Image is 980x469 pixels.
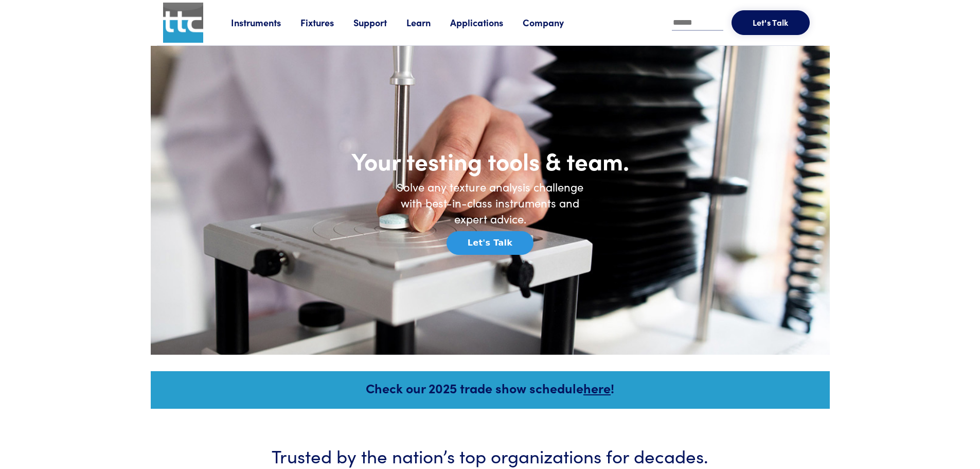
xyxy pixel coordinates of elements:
[732,10,810,35] button: Let's Talk
[450,16,523,29] a: Applications
[353,16,406,29] a: Support
[163,3,203,43] img: ttc_logo_1x1_v1.0.png
[523,16,583,29] a: Company
[231,16,300,29] a: Instruments
[165,379,816,397] h5: Check our 2025 trade show schedule !
[182,443,799,468] h3: Trusted by the nation’s top organizations for decades.
[406,16,450,29] a: Learn
[300,16,353,29] a: Fixtures
[284,146,696,176] h1: Your testing tools & team.
[447,231,533,255] button: Let's Talk
[387,179,593,227] h6: Solve any texture analysis challenge with best-in-class instruments and expert advice.
[583,379,611,397] a: here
